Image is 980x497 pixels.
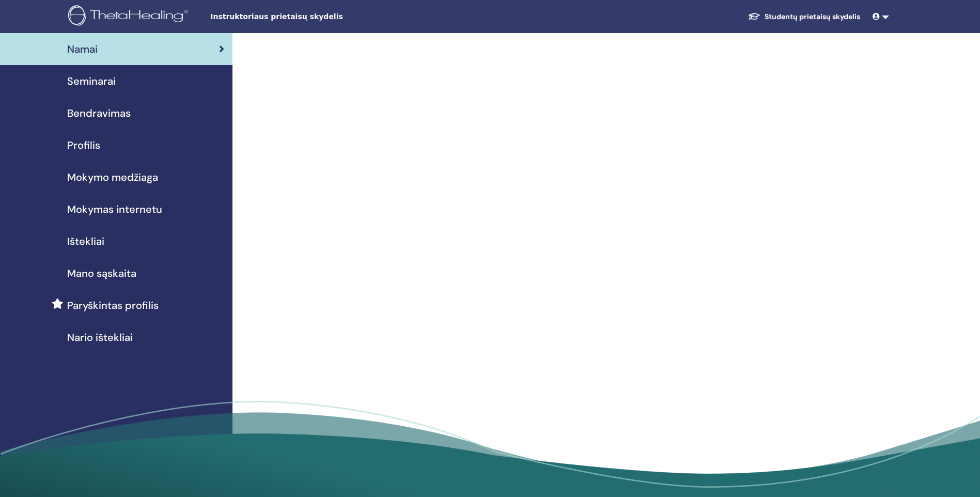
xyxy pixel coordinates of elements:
[67,137,100,153] span: Profilis
[67,41,98,57] span: Namai
[67,169,158,185] span: Mokymo medžiaga
[210,11,365,22] span: Instruktoriaus prietaisų skydelis
[67,266,136,281] span: Mano sąskaita
[67,234,104,249] span: Ištekliai
[67,105,131,121] span: Bendravimas
[67,330,133,345] span: Nario ištekliai
[67,298,159,313] span: Paryškintas profilis
[67,201,162,217] span: Mokymas internetu
[748,12,760,21] img: graduation-cap-white.svg
[68,5,192,28] img: logo.png
[67,73,116,89] span: Seminarai
[740,7,868,26] a: Studentų prietaisų skydelis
